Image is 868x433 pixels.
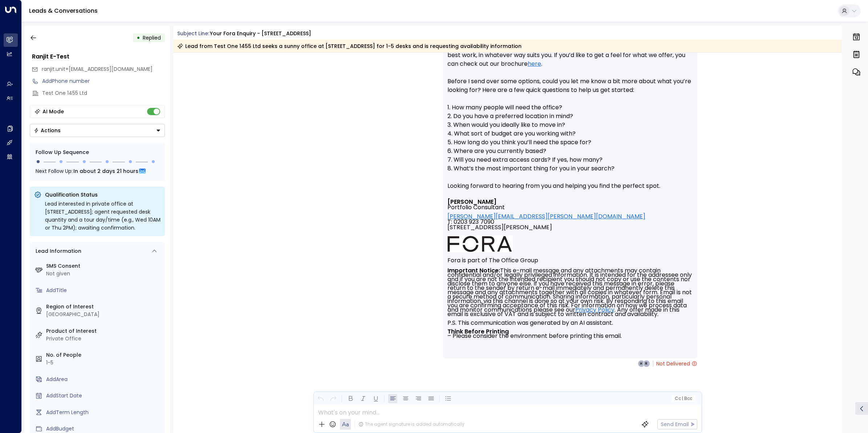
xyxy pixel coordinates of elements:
[30,124,165,137] div: Button group with a nested menu
[46,335,162,343] div: Private Office
[575,308,615,312] a: Privacy Policy
[46,262,162,270] label: SMS Consent
[46,327,162,335] label: Product of Interest
[143,34,161,41] span: Replied
[447,256,538,264] font: Fora is part of The Office Group
[177,30,209,37] span: Subject Line:
[210,30,311,37] div: Your Fora Enquiry - [STREET_ADDRESS]
[46,409,162,416] div: AddTerm Length
[656,360,697,367] span: Not Delivered
[447,224,552,235] span: [STREET_ADDRESS][PERSON_NAME]
[447,199,693,338] div: Signature
[42,89,165,97] div: Test One 1455 Ltd
[42,65,153,73] span: ranjit.unit+[EMAIL_ADDRESS][DOMAIN_NAME]
[34,127,61,134] div: Actions
[45,200,161,232] div: Lead interested in private office at [STREET_ADDRESS]; agent requested desk quantity and a tour d...
[42,65,153,73] span: ranjit.unit+1455@outlook.com
[447,327,509,336] strong: Think Before Printing
[42,77,165,85] div: AddPhone number
[32,52,165,61] div: Ranjit E-Test
[46,311,162,318] div: [GEOGRAPHIC_DATA]
[137,31,140,44] div: •
[36,149,159,156] div: Follow Up Sequence
[447,219,494,224] span: T: 0203 923 7090
[447,214,645,219] a: [PERSON_NAME][EMAIL_ADDRESS][PERSON_NAME][DOMAIN_NAME]
[674,396,692,401] span: Cc Bcc
[177,43,522,50] div: Lead from Test One 1455 Ltd seeks a sunny office at [STREET_ADDRESS] for 1-5 desks and is request...
[447,266,693,340] font: This e-mail message and any attachments may contain confidential and/or legally privileged inform...
[30,124,165,137] button: Actions
[46,425,162,433] div: AddBudget
[447,198,496,206] font: [PERSON_NAME]
[643,360,650,367] div: R
[447,205,505,210] span: Portfolio Consultant
[316,394,325,403] button: Undo
[329,394,338,403] button: Redo
[672,395,695,402] button: Cc|Bcc
[46,376,162,383] div: AddArea
[447,235,513,252] img: AIorK4ysLkpAD1VLoJghiceWoVRmgk1XU2vrdoLkeDLGAFfv_vh6vnfJOA1ilUWLDOVq3gZTs86hLsHm3vG-
[638,360,645,367] div: H
[46,303,162,311] label: Region of Interest
[528,60,541,68] a: here
[73,167,138,175] span: In about 2 days 21 hours
[46,359,162,367] div: 1-5
[46,351,162,359] label: No. of People
[36,167,159,175] div: Next Follow Up:
[33,247,81,255] div: Lead Information
[45,191,161,198] p: Qualification Status
[682,396,683,401] span: |
[46,287,162,294] div: AddTitle
[358,421,465,428] div: The agent signature is added automatically
[29,7,98,15] a: Leads & Conversations
[46,270,162,278] div: Not given
[42,108,64,115] div: AI Mode
[447,266,500,275] strong: Important Notice:
[46,392,162,400] div: AddStart Date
